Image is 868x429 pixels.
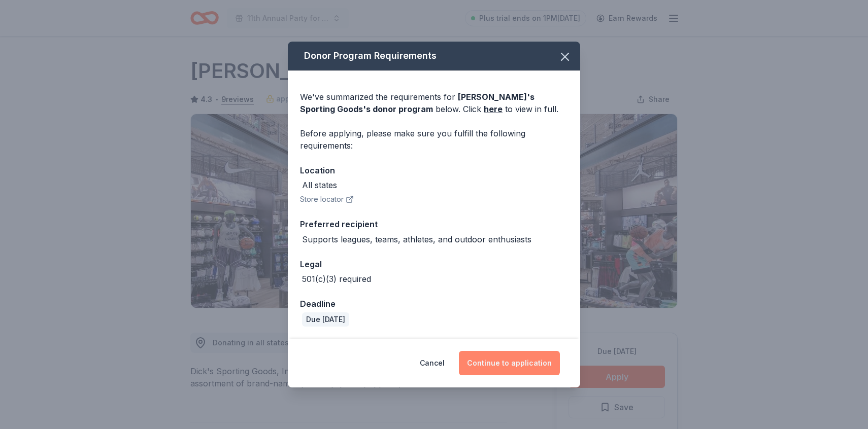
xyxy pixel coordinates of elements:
div: We've summarized the requirements for below. Click to view in full. [300,91,568,115]
button: Continue to application [459,351,560,375]
div: 501(c)(3) required [302,273,371,285]
div: Deadline [300,297,568,310]
div: Legal [300,258,568,271]
div: Supports leagues, teams, athletes, and outdoor enthusiasts [302,233,531,245]
button: Store locator [300,193,354,205]
div: Preferred recipient [300,218,568,231]
button: Cancel [420,351,445,375]
div: Due [DATE] [302,312,349,327]
div: Location [300,164,568,177]
div: Donor Program Requirements [288,42,580,70]
a: here [484,103,503,115]
div: All states [302,179,337,191]
div: Before applying, please make sure you fulfill the following requirements: [300,127,568,152]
